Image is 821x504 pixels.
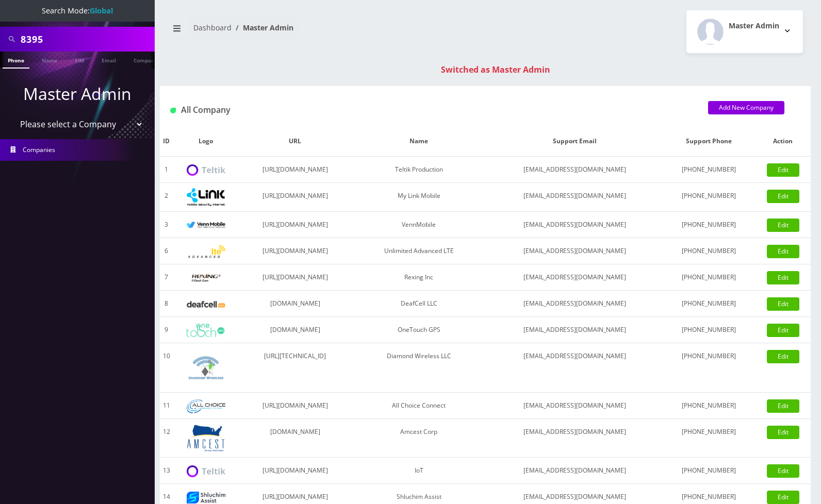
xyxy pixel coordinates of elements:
[487,126,662,157] th: Support Email
[351,183,487,212] td: My Link Mobile
[239,458,351,484] td: [URL][DOMAIN_NAME]
[37,52,62,68] a: Name
[187,301,225,308] img: DeafCell LLC
[487,343,662,393] td: [EMAIL_ADDRESS][DOMAIN_NAME]
[351,238,487,264] td: Unlimited Advanced LTE
[239,183,351,212] td: [URL][DOMAIN_NAME]
[663,343,756,393] td: [PHONE_NUMBER]
[663,264,756,291] td: [PHONE_NUMBER]
[755,126,811,157] th: Action
[487,291,662,317] td: [EMAIL_ADDRESS][DOMAIN_NAME]
[351,343,487,393] td: Diamond Wireless LLC
[239,126,351,157] th: URL
[239,212,351,238] td: [URL][DOMAIN_NAME]
[663,212,756,238] td: [PHONE_NUMBER]
[187,188,225,206] img: My Link Mobile
[187,245,225,258] img: Unlimited Advanced LTE
[239,419,351,458] td: [DOMAIN_NAME]
[351,157,487,183] td: Teltik Production
[708,101,784,114] a: Add New Company
[767,245,799,258] a: Edit
[160,183,173,212] td: 2
[729,22,779,30] h2: Master Admin
[170,105,693,115] h1: All Company
[168,17,478,46] nav: breadcrumb
[160,264,173,291] td: 7
[160,126,173,157] th: ID
[160,157,173,183] td: 1
[487,393,662,419] td: [EMAIL_ADDRESS][DOMAIN_NAME]
[351,419,487,458] td: Amcest Corp
[767,163,799,177] a: Edit
[767,219,799,232] a: Edit
[160,212,173,238] td: 3
[487,212,662,238] td: [EMAIL_ADDRESS][DOMAIN_NAME]
[351,212,487,238] td: VennMobile
[239,343,351,393] td: [URL][TECHNICAL_ID]
[239,317,351,343] td: [DOMAIN_NAME]
[487,238,662,264] td: [EMAIL_ADDRESS][DOMAIN_NAME]
[767,297,799,311] a: Edit
[193,23,232,32] a: Dashboard
[160,238,173,264] td: 6
[663,317,756,343] td: [PHONE_NUMBER]
[351,126,487,157] th: Name
[187,348,225,387] img: Diamond Wireless LLC
[351,317,487,343] td: OneTouch GPS
[3,52,29,69] a: Phone
[187,465,225,477] img: IoT
[686,10,803,53] button: Master Admin
[663,183,756,212] td: [PHONE_NUMBER]
[767,271,799,284] a: Edit
[767,464,799,478] a: Edit
[767,190,799,203] a: Edit
[239,157,351,183] td: [URL][DOMAIN_NAME]
[767,324,799,337] a: Edit
[351,458,487,484] td: IoT
[232,22,293,33] li: Master Admin
[160,393,173,419] td: 11
[160,419,173,458] td: 12
[23,145,55,154] span: Companies
[239,264,351,291] td: [URL][DOMAIN_NAME]
[663,238,756,264] td: [PHONE_NUMBER]
[767,426,799,439] a: Edit
[767,350,799,363] a: Edit
[487,419,662,458] td: [EMAIL_ADDRESS][DOMAIN_NAME]
[187,222,225,229] img: VennMobile
[351,264,487,291] td: Rexing Inc
[351,291,487,317] td: DeafCell LLC
[160,317,173,343] td: 9
[187,424,225,452] img: Amcest Corp
[21,29,152,49] input: Search All Companies
[160,291,173,317] td: 8
[663,157,756,183] td: [PHONE_NUMBER]
[187,399,225,413] img: All Choice Connect
[487,458,662,484] td: [EMAIL_ADDRESS][DOMAIN_NAME]
[663,291,756,317] td: [PHONE_NUMBER]
[663,458,756,484] td: [PHONE_NUMBER]
[170,108,176,113] img: All Company
[187,273,225,283] img: Rexing Inc
[663,126,756,157] th: Support Phone
[487,317,662,343] td: [EMAIL_ADDRESS][DOMAIN_NAME]
[487,157,662,183] td: [EMAIL_ADDRESS][DOMAIN_NAME]
[487,264,662,291] td: [EMAIL_ADDRESS][DOMAIN_NAME]
[351,393,487,419] td: All Choice Connect
[170,63,821,76] div: Switched as Master Admin
[90,6,113,15] strong: Global
[128,52,163,68] a: Company
[173,126,239,157] th: Logo
[767,491,799,504] a: Edit
[239,393,351,419] td: [URL][DOMAIN_NAME]
[239,291,351,317] td: [DOMAIN_NAME]
[487,183,662,212] td: [EMAIL_ADDRESS][DOMAIN_NAME]
[70,52,89,68] a: SIM
[187,324,225,337] img: OneTouch GPS
[187,492,225,503] img: Shluchim Assist
[239,238,351,264] td: [URL][DOMAIN_NAME]
[767,399,799,413] a: Edit
[663,393,756,419] td: [PHONE_NUMBER]
[187,164,225,176] img: Teltik Production
[160,343,173,393] td: 10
